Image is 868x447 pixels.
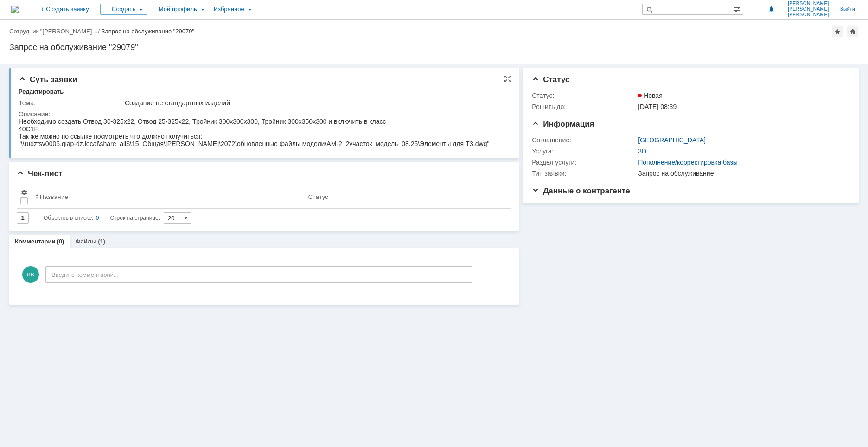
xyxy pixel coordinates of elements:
div: Статус [308,193,328,200]
div: 0 [96,212,99,223]
span: Статус [532,75,569,84]
a: Перейти на домашнюю страницу [11,6,19,13]
span: ЯВ [22,266,39,283]
div: (0) [57,238,64,245]
div: Редактировать [19,88,64,96]
div: (1) [98,238,105,245]
span: Объектов в списке: [44,215,93,221]
a: Комментарии [15,238,56,245]
div: Создание не стандартных изделий [125,99,505,107]
i: Строк на странице: [44,212,160,223]
a: Файлы [75,238,96,245]
div: Тема: [19,99,123,107]
a: [GEOGRAPHIC_DATA] [638,136,706,144]
th: Статус [305,185,504,209]
div: Описание: [19,110,507,118]
th: Название [32,185,305,209]
span: [PERSON_NAME] [788,12,829,18]
div: Создать [100,4,147,15]
a: 3D [638,147,646,155]
div: Решить до: [532,103,636,110]
span: Суть заявки [19,75,77,84]
div: Статус: [532,92,636,99]
div: Запрос на обслуживание [638,170,844,177]
a: Пополнение/корректировка базы [638,159,738,166]
span: [PERSON_NAME] [788,1,829,6]
div: Соглашение: [532,136,636,144]
div: Название [40,193,68,200]
div: / [9,28,102,35]
div: На всю страницу [504,75,511,83]
div: Тип заявки: [532,170,636,177]
img: logo [11,6,19,13]
a: Сотрудник "[PERSON_NAME]… [9,28,98,35]
div: Добавить в избранное [832,26,843,37]
div: Сделать домашней страницей [847,26,858,37]
span: Данные о контрагенте [532,186,630,195]
span: Расширенный поиск [734,4,743,13]
span: Новая [638,92,663,99]
div: Раздел услуги: [532,159,636,166]
span: Информация [532,120,594,128]
span: Чек-лист [17,169,63,178]
span: [DATE] 08:39 [638,103,677,110]
div: Запрос на обслуживание "29079" [9,43,859,52]
span: [PERSON_NAME] [788,6,829,12]
div: Запрос на обслуживание "29079" [102,28,195,35]
div: Услуга: [532,147,636,155]
span: Настройки [20,189,28,196]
